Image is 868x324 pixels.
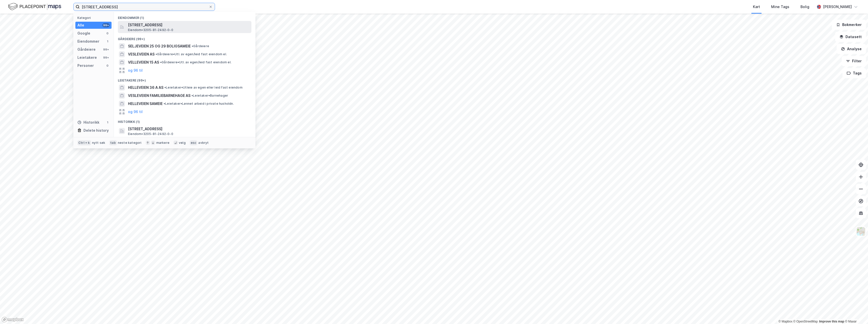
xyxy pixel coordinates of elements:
[832,20,866,30] button: Bokmerker
[128,67,143,73] button: og 96 til
[114,116,255,125] div: Historikk (1)
[128,109,143,115] button: og 96 til
[190,140,198,145] div: esc
[179,141,186,145] div: velg
[835,32,866,42] button: Datasett
[118,141,142,145] div: neste kategori
[77,38,99,44] div: Eiendommer
[105,39,110,43] div: 1
[128,101,163,107] span: HELLEVEIEN SAMEIE
[114,74,255,84] div: Leietakere (99+)
[128,59,159,65] span: VELLEVEIEN 15 AS
[128,93,190,99] span: VESLEVEIEN FAMILIEBARNEHAGE AS
[114,12,255,21] div: Eiendommer (1)
[128,51,155,57] span: VESLEVEIEN AS
[819,320,844,323] a: Improve this map
[800,4,809,10] div: Bolig
[842,68,866,78] button: Tags
[778,320,792,323] a: Mapbox
[77,30,90,36] div: Google
[843,300,868,324] iframe: Chat Widget
[771,4,789,10] div: Mine Tags
[191,94,228,98] span: Leietaker • Barnehager
[128,85,163,91] span: HELLEVEIEN 36 A AS
[92,141,105,145] div: nytt søk
[198,141,209,145] div: avbryt
[753,4,760,10] div: Kart
[77,119,99,125] div: Historikk
[156,141,169,145] div: markere
[80,3,209,11] input: Søk på adresse, matrikkel, gårdeiere, leietakere eller personer
[160,60,231,64] span: Gårdeiere • Utl. av egen/leid fast eiendom el.
[164,86,166,89] span: •
[77,22,84,28] div: Alle
[77,16,112,20] div: Kategori
[156,52,227,56] span: Gårdeiere • Utl. av egen/leid fast eiendom el.
[83,127,109,133] div: Delete history
[105,120,110,124] div: 1
[114,33,255,42] div: Gårdeiere (99+)
[842,56,866,66] button: Filter
[102,23,110,27] div: 99+
[793,320,818,323] a: OpenStreetMap
[164,86,243,90] span: Leietaker • Utleie av egen eller leid fast eiendom
[156,52,157,56] span: •
[191,94,193,97] span: •
[77,140,91,145] div: Ctrl + k
[77,55,97,61] div: Leietakere
[77,63,94,69] div: Personer
[128,28,173,32] span: Eiendom • 3205-81-2492-0-0
[192,44,209,48] span: Gårdeiere
[8,2,61,11] img: logo.f888ab2527a4732fd821a326f86c7f29.svg
[856,227,866,236] img: Z
[164,102,234,106] span: Leietaker • Lønnet arbeid i private husholdn.
[843,300,868,324] div: Kontrollprogram for chat
[160,60,162,64] span: •
[837,44,866,54] button: Analyse
[2,317,24,322] a: Mapbox homepage
[102,56,110,60] div: 99+
[102,47,110,51] div: 99+
[164,102,165,105] span: •
[105,64,110,68] div: 0
[128,43,191,49] span: SELJEVEIEN 25 OG 29 BOLIGSAMEIE
[128,126,249,132] span: [STREET_ADDRESS]
[109,140,117,145] div: tab
[128,22,249,28] span: [STREET_ADDRESS]
[823,4,852,10] div: [PERSON_NAME]
[105,31,110,35] div: 0
[77,46,96,52] div: Gårdeiere
[192,44,193,48] span: •
[128,132,173,136] span: Eiendom • 3205-81-2492-0-0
